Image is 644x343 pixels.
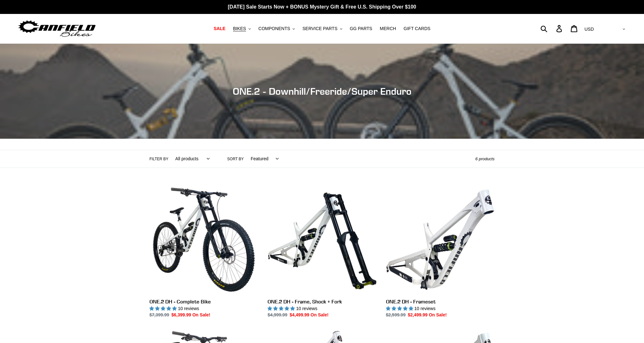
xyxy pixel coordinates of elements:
a: MERCH [377,24,399,33]
button: SERVICE PARTS [299,24,345,33]
button: BIKES [230,24,254,33]
label: Sort by [227,156,244,162]
span: COMPONENTS [258,26,290,31]
label: Filter by [149,156,168,162]
span: SALE [214,26,225,31]
a: SALE [211,24,229,33]
img: Canfield Bikes [17,19,97,39]
a: GIFT CARDS [401,24,434,33]
button: COMPONENTS [255,24,298,33]
input: Search [544,22,560,35]
span: 6 products [475,156,495,161]
span: SERVICE PARTS [302,26,337,31]
span: GIFT CARDS [404,26,431,31]
span: ONE.2 - Downhill/Freeride/Super Enduro [233,86,412,97]
a: GG PARTS [347,24,376,33]
span: BIKES [233,26,246,31]
span: MERCH [380,26,396,31]
span: GG PARTS [350,26,372,31]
